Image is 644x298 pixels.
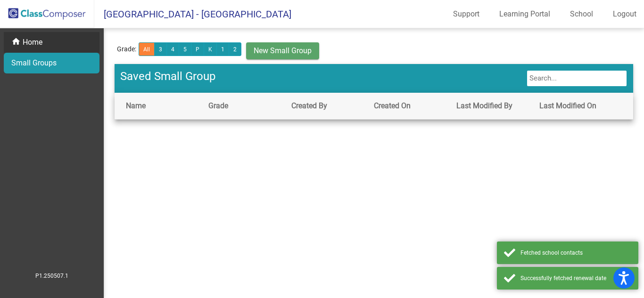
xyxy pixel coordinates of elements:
[374,100,411,112] div: Created On
[204,42,217,56] button: K
[446,7,487,22] a: Support
[11,57,57,69] p: Small Groups
[520,249,631,257] div: Fetched school contacts
[23,37,42,48] p: Home
[539,100,605,112] div: Last Modified On
[166,42,179,56] button: 4
[216,42,229,56] button: 1
[291,100,327,112] div: Created By
[139,42,155,56] button: All
[246,42,319,59] button: New Small Group
[117,42,136,64] span: Grade:
[254,46,312,55] span: New Small Group
[374,100,419,112] div: Created On
[291,100,336,112] div: Created By
[126,100,154,112] div: Name
[520,274,631,282] div: Successfully fetched renewal date
[526,70,627,87] input: Search...
[11,37,23,48] mat-icon: home
[562,7,601,22] a: School
[456,100,512,112] div: Last Modified By
[208,100,237,112] div: Grade
[154,42,167,56] button: 3
[492,7,558,22] a: Learning Portal
[126,100,146,112] div: Name
[539,100,596,112] div: Last Modified On
[191,42,204,56] button: P
[208,100,228,112] div: Grade
[94,7,291,22] span: [GEOGRAPHIC_DATA] - [GEOGRAPHIC_DATA]
[179,42,191,56] button: 5
[120,70,215,84] span: Saved Small Group
[605,7,644,22] a: Logout
[456,100,521,112] div: Last Modified By
[229,42,241,56] button: 2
